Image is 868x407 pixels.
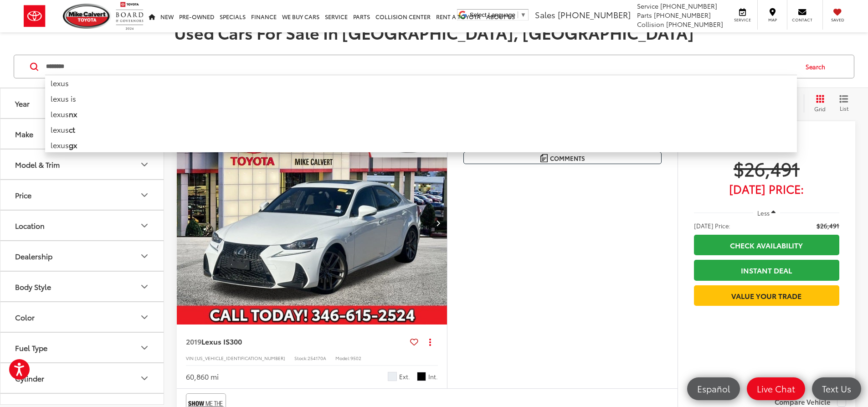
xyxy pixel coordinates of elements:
span: Black [417,372,426,381]
a: Instant Deal [694,260,839,280]
div: Year [15,99,30,108]
li: lexus [45,75,797,91]
button: Grid View [804,94,832,113]
div: Color [139,312,150,323]
li: lexus [45,137,797,153]
div: Location [139,220,150,231]
span: Contact [792,17,812,23]
div: Dealership [139,251,150,262]
label: Compare Vehicle [775,398,846,407]
span: [PHONE_NUMBER] [660,1,717,10]
span: Less [757,209,770,217]
button: YearYear [0,88,164,118]
button: PricePrice [0,180,164,210]
div: Color [15,313,35,321]
button: LocationLocation [0,211,164,240]
span: Map [762,17,782,23]
div: Dealership [15,252,52,260]
a: Live Chat [747,377,805,400]
span: Int. [428,372,438,381]
span: Service [637,1,658,10]
span: [DATE] Price: [694,184,839,193]
b: ct [69,124,75,134]
span: Comments [550,154,585,163]
span: $26,491 [694,157,839,180]
button: Next image [429,207,447,239]
div: Model & Trim [139,159,150,170]
li: lexus [45,106,797,122]
span: Español [693,383,734,394]
span: Grid [814,105,826,113]
div: Cylinder [139,373,150,384]
button: Comments [463,152,662,164]
a: Value Your Trade [694,285,839,306]
span: Service [732,17,753,23]
button: DealershipDealership [0,241,164,271]
span: ▼ [520,11,526,18]
span: Collision [637,20,664,29]
button: Actions [422,334,438,350]
div: Fuel Type [139,342,150,353]
b: nx [69,108,77,119]
button: CylinderCylinder [0,363,164,393]
div: Price [15,191,31,199]
div: Body Style [15,282,51,291]
span: Saved [827,17,847,23]
li: lexus is [45,91,797,106]
img: 2019 Lexus IS 300 [176,121,448,325]
b: gx [69,139,77,150]
button: Less [753,205,781,221]
a: Español [687,377,740,400]
span: Parts [637,10,652,20]
span: 300 [230,336,242,346]
input: Search by Make, Model, or Keyword [45,56,797,77]
button: MakeMake [0,119,164,149]
img: Mike Calvert Toyota [63,4,111,29]
div: Price [139,190,150,201]
div: Body Style [139,281,150,292]
span: dropdown dots [429,338,431,345]
span: ​ [518,11,518,18]
span: [PHONE_NUMBER] [666,20,723,29]
span: [DATE] Price: [694,221,730,230]
a: Text Us [812,377,861,400]
button: Fuel TypeFuel Type [0,333,164,362]
span: Ultra White [388,372,397,381]
button: Model & TrimModel & Trim [0,149,164,179]
span: [PHONE_NUMBER] [558,9,631,21]
span: Ext. [399,372,410,381]
img: Comments [540,154,548,162]
span: [US_VEHICLE_IDENTIFICATION_NUMBER] [195,355,285,361]
span: 9502 [350,355,361,361]
button: List View [832,94,855,113]
button: ColorColor [0,302,164,332]
div: 60,860 mi [186,371,219,382]
span: Lexus IS [201,336,230,346]
div: 2019 Lexus IS 300 0 [176,121,448,325]
span: $26,491 [817,221,839,230]
div: Fuel Type [15,343,47,352]
li: lexus [45,122,797,137]
span: Live Chat [752,383,800,394]
button: Search [797,55,838,78]
span: List [839,104,848,112]
div: Model & Trim [15,160,60,169]
span: Text Us [817,383,856,394]
span: Stock: [294,355,308,361]
div: Make [15,129,33,138]
span: Sales [535,9,555,21]
span: Model: [335,355,350,361]
a: 2019 Lexus IS 3002019 Lexus IS 3002019 Lexus IS 3002019 Lexus IS 300 [176,121,448,325]
span: VIN: [186,355,195,361]
div: Location [15,221,45,230]
div: Cylinder [15,374,44,382]
a: Check Availability [694,235,839,255]
button: Body StyleBody Style [0,272,164,301]
span: 2019 [186,336,201,346]
a: 2019Lexus IS300 [186,336,406,346]
span: 254170A [308,355,326,361]
span: [PHONE_NUMBER] [654,10,711,20]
